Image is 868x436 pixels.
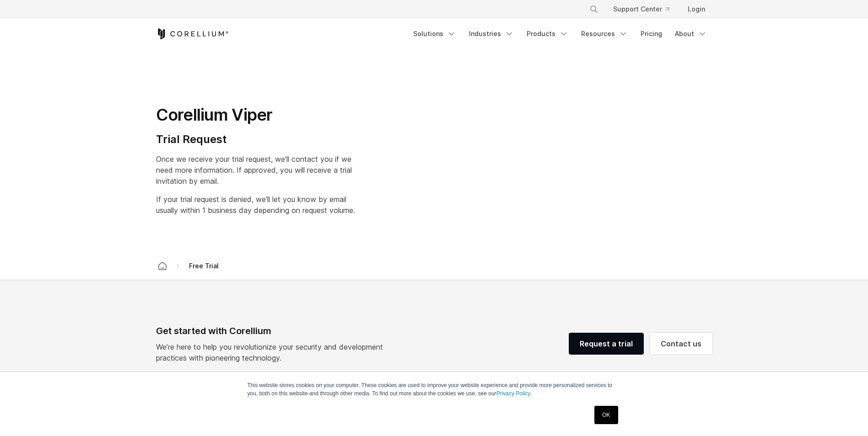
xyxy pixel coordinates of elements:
a: Resources [576,26,633,42]
a: Pricing [635,26,668,42]
a: About [669,26,712,42]
span: Free Trial [185,260,222,272]
a: Corellium home [154,260,171,272]
span: If your trial request is denied, we'll let you know by email usually within 1 business day depend... [156,195,355,215]
p: This website stores cookies on your computer. These cookies are used to improve your website expe... [248,381,621,398]
span: Once we receive your trial request, we'll contact you if we need more information. If approved, y... [156,154,352,186]
p: We’re here to help you revolutionize your security and development practices with pioneering tech... [156,341,390,363]
h1: Corellium Viper [156,105,355,125]
a: Request a trial [569,333,644,355]
a: Corellium Home [156,28,229,39]
a: Support Center [606,1,677,17]
div: Get started with Corellium [156,324,390,338]
h4: Trial Request [156,133,355,146]
div: Navigation Menu [578,1,712,17]
a: Privacy Policy. [496,390,532,397]
a: Login [680,1,712,17]
a: Industries [464,26,519,42]
a: Contact us [650,333,712,355]
button: Search [586,1,602,17]
a: Solutions [408,26,462,42]
a: Products [521,26,574,42]
div: Navigation Menu [408,26,712,42]
a: OK [594,406,618,424]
